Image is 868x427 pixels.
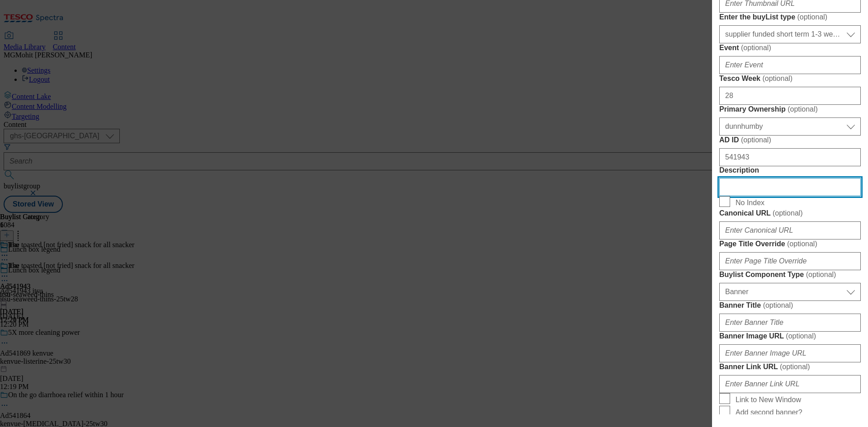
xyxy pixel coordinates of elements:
[719,209,861,218] label: Canonical URL
[719,87,861,105] input: Enter Tesco Week
[719,332,861,341] label: Banner Image URL
[719,239,861,249] label: Page Title Override
[736,199,764,207] span: No Index
[719,270,861,279] label: Buylist Component Type
[786,332,816,340] span: ( optional )
[719,74,861,83] label: Tesco Week
[736,408,802,417] span: Add second banner?
[780,363,810,371] span: ( optional )
[719,301,861,310] label: Banner Title
[719,178,861,196] input: Enter Description
[719,375,861,393] input: Enter Banner Link URL
[736,396,801,404] span: Link to New Window
[762,75,793,82] span: ( optional )
[787,240,817,248] span: ( optional )
[773,209,803,217] span: ( optional )
[719,344,861,362] input: Enter Banner Image URL
[719,56,861,74] input: Enter Event
[719,314,861,332] input: Enter Banner Title
[719,148,861,166] input: Enter AD ID
[719,252,861,270] input: Enter Page Title Override
[797,13,827,21] span: ( optional )
[719,105,861,114] label: Primary Ownership
[741,136,771,144] span: ( optional )
[788,105,818,113] span: ( optional )
[806,271,836,278] span: ( optional )
[719,166,861,174] label: Description
[719,221,861,239] input: Enter Canonical URL
[719,13,861,22] label: Enter the buyList type
[719,136,861,145] label: AD ID
[719,43,861,52] label: Event
[719,362,861,371] label: Banner Link URL
[763,301,793,309] span: ( optional )
[741,44,771,52] span: ( optional )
